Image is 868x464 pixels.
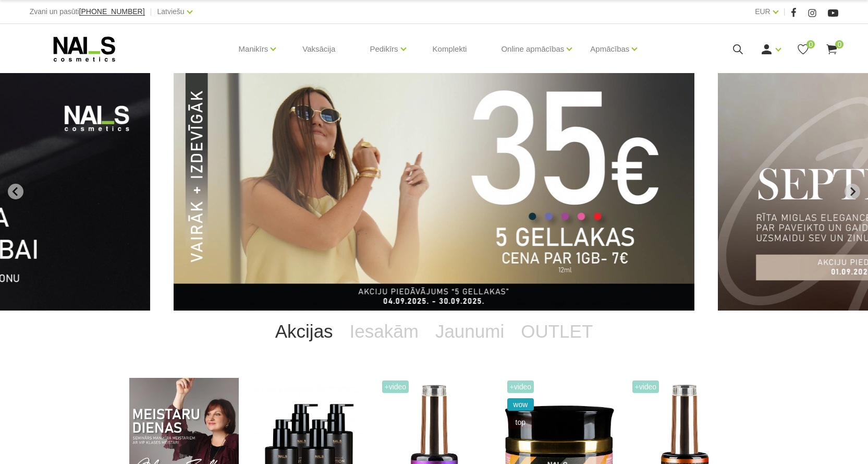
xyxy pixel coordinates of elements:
[507,398,534,411] span: wow
[382,380,409,393] span: +Video
[507,380,534,393] span: +Video
[501,28,564,70] a: Online apmācības
[507,416,534,429] span: top
[806,40,815,49] span: 0
[797,43,810,56] a: 0
[424,24,475,74] a: Komplekti
[150,5,152,18] span: |
[341,311,427,352] a: Iesakām
[835,40,843,49] span: 0
[370,28,398,70] a: Pedikīrs
[239,28,268,70] a: Manikīrs
[845,184,860,199] button: Next slide
[590,28,629,70] a: Apmācības
[174,73,694,311] li: 1 of 12
[825,43,838,56] a: 0
[8,184,23,199] button: Go to last slide
[267,311,341,352] a: Akcijas
[755,5,771,18] a: EUR
[30,5,145,18] div: Zvani un pasūti
[784,5,786,18] span: |
[632,380,659,393] span: +Video
[157,5,185,18] a: Latviešu
[512,311,601,352] a: OUTLET
[294,24,344,74] a: Vaksācija
[79,8,145,16] a: [PHONE_NUMBER]
[427,311,512,352] a: Jaunumi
